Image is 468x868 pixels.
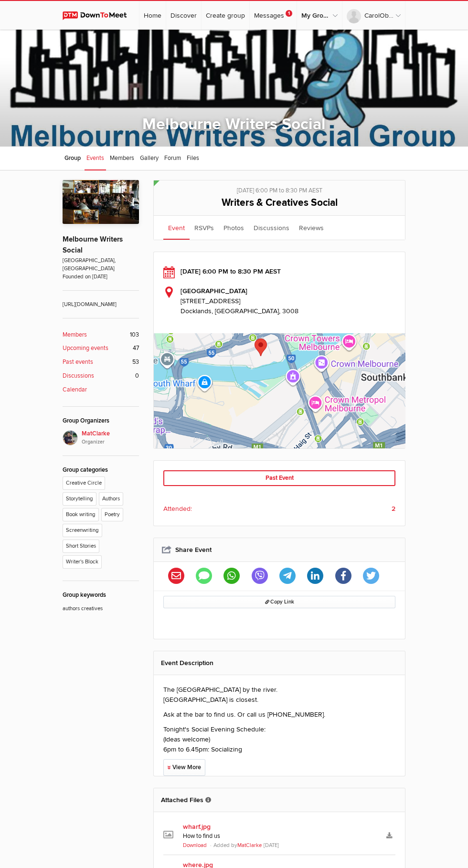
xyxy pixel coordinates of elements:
[342,1,405,30] a: CarolObrien
[163,596,395,608] button: Copy Link
[181,287,247,295] b: [GEOGRAPHIC_DATA]
[142,115,326,134] a: Melbourne Writers Social
[139,1,166,30] a: Home
[163,709,395,720] p: Ask at the bar to find us. Or call us [PHONE_NUMBER].
[181,307,298,315] span: Docklands, [GEOGRAPHIC_DATA], 3008
[63,416,139,425] div: Group Organizers
[63,290,139,308] span: [URL][DOMAIN_NAME]
[162,147,183,170] a: Forum
[132,358,139,367] span: 53
[82,429,139,446] span: MatClarke
[63,180,139,224] img: Melbourne Writers Social
[183,842,207,848] a: Download
[219,216,249,240] a: Photos
[63,330,139,339] a: Members 103
[63,344,108,353] b: Upcoming events
[222,197,338,209] span: Writers & Creatives Social
[163,685,395,705] p: The [GEOGRAPHIC_DATA] by the river. [GEOGRAPHIC_DATA] is closest.
[392,504,395,514] b: 2
[286,10,292,17] span: 1
[85,147,106,170] a: Events
[183,822,378,832] a: wharf.jpg
[63,600,139,613] p: authors creatives
[161,788,398,812] h2: Attached Files
[63,235,123,255] a: Melbourne Writers Social
[86,154,104,162] span: Events
[108,147,136,170] a: Members
[63,466,139,475] div: Group categories
[110,154,134,162] span: Members
[163,759,205,776] a: View More
[250,1,297,30] a: Messages1
[163,504,192,514] span: Attended:
[161,651,398,675] h2: Event Description
[130,330,139,339] span: 103
[297,1,342,30] a: My Groups
[237,842,262,848] a: MatClarke
[63,273,139,281] span: Founded on [DATE]
[190,216,219,240] a: RSVPs
[185,147,201,170] a: Files
[63,358,139,367] a: Past events 53
[163,724,395,754] p: Tonight's Social Evening Schedule: (Ideas welcome) 6pm to 6.45pm: Socializing​​
[63,344,139,353] a: Upcoming events 47
[213,842,264,848] span: Added by
[63,371,94,381] b: Discussions
[135,371,139,381] span: 0
[63,430,139,446] a: MatClarkeOrganizer
[202,1,249,30] a: Create group
[187,154,199,162] span: Files
[63,430,78,445] img: MatClarke
[63,11,136,20] img: DownToMeet
[63,147,83,170] a: Group
[164,154,181,162] span: Forum
[264,842,279,848] span: [DATE]
[265,599,294,605] span: Copy Link
[163,216,190,240] a: Event
[63,371,139,381] a: Discussions 0
[63,330,87,339] b: Members
[163,266,395,276] div: [DATE] 6:00 PM to 8:30 PM AEST
[183,832,378,841] div: How to find us
[63,256,139,273] span: [GEOGRAPHIC_DATA], [GEOGRAPHIC_DATA]
[82,438,139,446] i: Organizer
[181,296,395,306] span: [STREET_ADDRESS]
[64,154,81,162] span: Group
[161,538,398,561] h2: Share Event
[161,180,398,195] div: [DATE] 6:00 PM to 8:30 PM AEST
[166,1,201,30] a: Discover
[63,385,87,394] b: Calendar
[63,385,139,394] a: Calendar
[163,470,395,486] div: Past Event
[140,154,159,162] span: Gallery
[249,216,294,240] a: Discussions
[133,344,139,353] span: 47
[63,591,139,600] div: Group keywords
[294,216,329,240] a: Reviews
[63,358,93,367] b: Past events
[138,147,160,170] a: Gallery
